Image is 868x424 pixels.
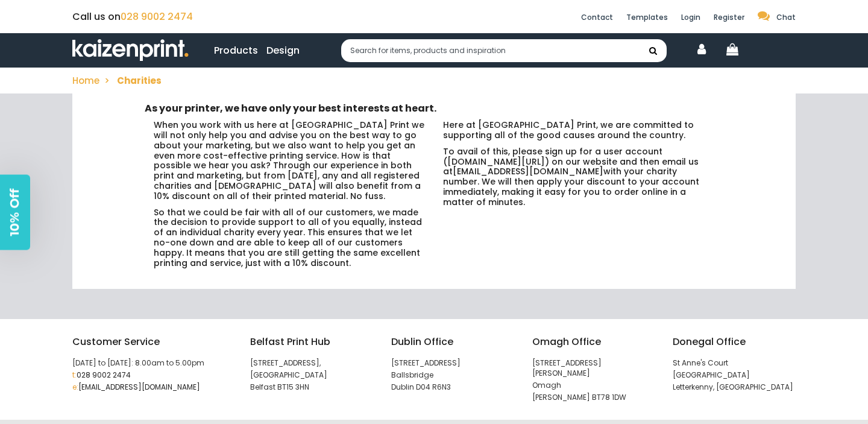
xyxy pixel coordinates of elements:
span: 10% Off [7,188,22,236]
p: [STREET_ADDRESS], [250,358,373,369]
a: 028 9002 2474 [77,370,131,380]
span: t: [72,370,77,380]
p: [PERSON_NAME] BT78 1DW [532,393,655,403]
p: [STREET_ADDRESS][PERSON_NAME] [532,358,655,379]
span: e: [72,382,78,392]
strong: Belfast Print Hub [250,334,373,349]
a: Home [72,74,99,87]
strong: As your printer, we have only your best interests at heart. [145,101,436,115]
p: So that we could be fair with all of our customers, we made the decision to provide support to al... [154,207,425,268]
a: Design [266,43,300,58]
a: Login [681,12,700,22]
a: Products [214,43,258,58]
a: 028 9002 2474 [121,10,193,24]
p: [DATE] to [DATE]: 8.00am to 5.00pm [72,358,232,369]
a: Templates [626,12,668,22]
p: [GEOGRAPHIC_DATA] [250,370,373,381]
strong: Donegal Office [673,334,796,349]
p: Here at [GEOGRAPHIC_DATA] Print, we are committed to supporting all of the good causes around the... [443,120,714,141]
a: Chat [758,12,796,22]
span: Charities [117,74,162,87]
p: [GEOGRAPHIC_DATA] [673,370,796,381]
strong: Omagh Office [532,334,655,349]
p: St Anne's Court [673,358,796,369]
strong: Customer Service [72,334,232,349]
p: When you work with us here at [GEOGRAPHIC_DATA] Print we will not only help you and advise you on... [154,120,425,201]
p: [STREET_ADDRESS] [391,358,514,369]
p: Ballsbridge [391,370,514,381]
a: Kaizen Print - We print for businesses who want results! [72,33,189,68]
p: Omagh [532,381,655,391]
div: Call us on [72,9,301,24]
p: Belfast BT15 3HN [250,382,373,393]
a: Contact [581,12,613,22]
a: Register [714,12,744,22]
span: Chat [776,12,796,22]
strong: Dublin Office [391,334,514,349]
p: Letterkenny, [GEOGRAPHIC_DATA] [673,382,796,393]
a: [EMAIL_ADDRESS][DOMAIN_NAME] [78,382,200,392]
p: To avail of this, please sign up for a user account ([DOMAIN_NAME][URL]) on our website and then ... [443,147,714,207]
img: Kaizen Print - We print for businesses who want results! [72,39,189,62]
p: Dublin D04 R6N3 [391,382,514,393]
